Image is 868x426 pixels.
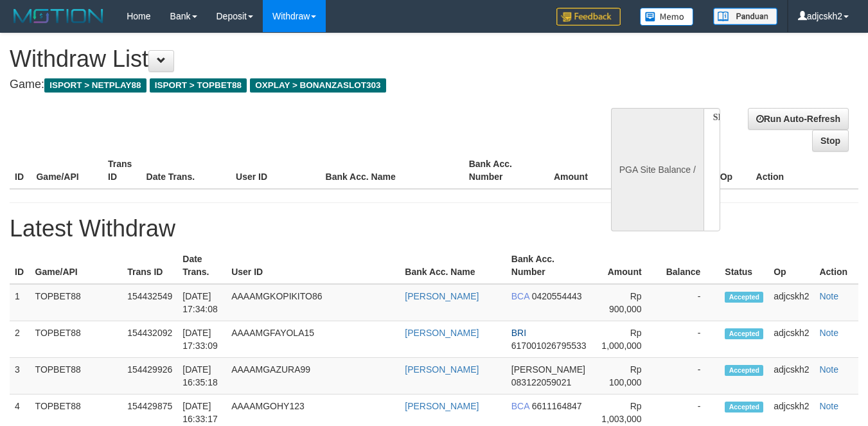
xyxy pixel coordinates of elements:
a: [PERSON_NAME] [405,401,479,411]
th: Bank Acc. Number [506,247,592,284]
th: Bank Acc. Number [464,152,536,189]
a: Stop [812,130,849,152]
a: Note [819,291,838,301]
h1: Latest Withdraw [10,216,858,242]
a: [PERSON_NAME] [405,364,479,375]
td: AAAAMGKOPIKITO86 [226,284,400,321]
span: 6611164847 [532,401,582,411]
th: ID [10,247,30,284]
th: Trans ID [103,152,141,189]
span: 617001026795533 [511,341,587,351]
td: adjcskh2 [768,284,814,321]
span: 0420554443 [532,291,582,301]
td: 2 [10,321,30,358]
td: AAAAMGFAYOLA15 [226,321,400,358]
th: Balance [607,152,673,189]
td: TOPBET88 [30,284,123,321]
td: TOPBET88 [30,358,123,395]
td: 3 [10,358,30,395]
th: Trans ID [122,247,177,284]
th: Action [814,247,858,284]
img: panduan.png [713,8,777,25]
td: Rp 1,000,000 [592,321,661,358]
a: [PERSON_NAME] [405,291,479,301]
th: Bank Acc. Name [400,247,506,284]
th: Amount [592,247,661,284]
img: Button%20Memo.svg [640,8,694,26]
span: Accepted [725,328,763,339]
img: MOTION_logo.png [10,6,107,26]
img: Feedback.jpg [556,8,621,26]
a: Note [819,401,838,411]
th: Game/API [30,247,123,284]
span: BCA [511,291,529,301]
th: Status [720,247,768,284]
td: - [661,284,720,321]
td: TOPBET88 [30,321,123,358]
th: Op [715,152,751,189]
th: Date Trans. [177,247,226,284]
a: Note [819,364,838,375]
td: Rp 100,000 [592,358,661,395]
th: Game/API [31,152,103,189]
th: User ID [226,247,400,284]
td: [DATE] 16:35:18 [177,358,226,395]
th: Action [751,152,858,189]
td: [DATE] 17:33:09 [177,321,226,358]
span: Accepted [725,402,763,413]
td: 1 [10,284,30,321]
a: Run Auto-Refresh [748,108,849,130]
td: 154432549 [122,284,177,321]
th: Date Trans. [141,152,231,189]
td: adjcskh2 [768,321,814,358]
span: Accepted [725,292,763,303]
div: PGA Site Balance / [611,108,704,231]
td: 154429926 [122,358,177,395]
span: ISPORT > TOPBET88 [150,78,247,93]
span: Accepted [725,365,763,376]
th: ID [10,152,31,189]
td: AAAAMGAZURA99 [226,358,400,395]
th: Op [768,247,814,284]
span: OXPLAY > BONANZASLOT303 [250,78,386,93]
h4: Game: [10,78,566,91]
span: BCA [511,401,529,411]
td: Rp 900,000 [592,284,661,321]
th: Amount [535,152,607,189]
a: [PERSON_NAME] [405,328,479,338]
span: BRI [511,328,526,338]
span: ISPORT > NETPLAY88 [44,78,146,93]
span: 083122059021 [511,377,571,387]
th: Bank Acc. Name [321,152,464,189]
td: adjcskh2 [768,358,814,395]
td: [DATE] 17:34:08 [177,284,226,321]
a: Note [819,328,838,338]
span: [PERSON_NAME] [511,364,585,375]
h1: Withdraw List [10,46,566,72]
td: - [661,321,720,358]
th: User ID [231,152,320,189]
td: 154432092 [122,321,177,358]
th: Balance [661,247,720,284]
td: - [661,358,720,395]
